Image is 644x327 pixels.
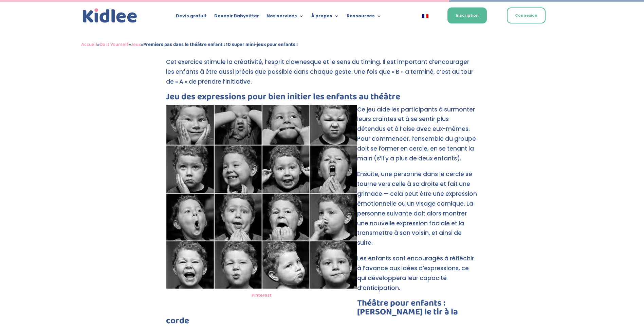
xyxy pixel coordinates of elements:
[131,40,141,49] a: Jeux
[507,7,546,23] a: Connexion
[311,14,339,21] a: À propos
[347,14,382,21] a: Ressources
[81,7,139,25] img: logo_kidlee_bleu
[266,14,304,21] a: Nos services
[166,92,478,105] h3: Jeu des expressions pour bien initier les enfants au théâtre
[166,105,357,289] img: Théâtre enfants : jeu des expressions, photo d'enfants
[166,57,478,92] p: Cet exercice stimule la créativité, l’esprit clownesque et le sens du timing. Il est important d’...
[99,40,129,49] a: Do It Yourself
[252,292,272,298] a: Pinterest
[422,14,428,18] img: Français
[447,7,487,23] a: Inscription
[81,7,139,25] a: Kidlee Logo
[143,40,298,49] strong: Premiers pas dans le théâtre enfant : 10 super mini-jeux pour enfants !
[176,14,207,21] a: Devis gratuit
[81,40,298,49] span: » » »
[214,14,259,21] a: Devenir Babysitter
[81,40,97,49] a: Accueil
